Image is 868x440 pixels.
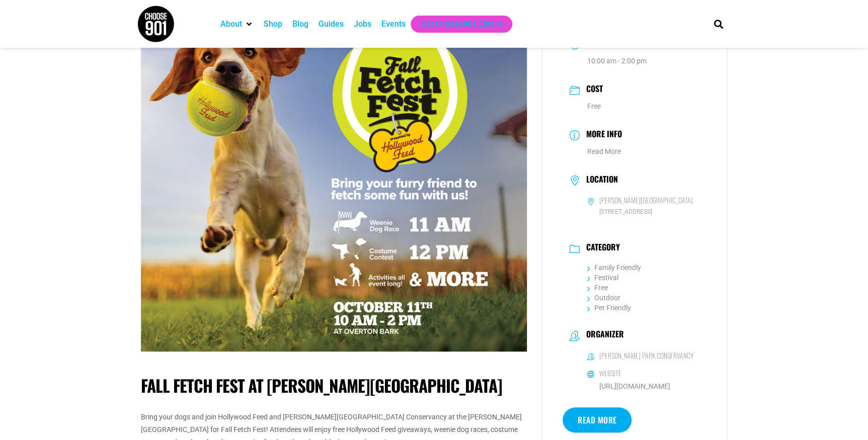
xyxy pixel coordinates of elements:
[587,284,608,292] a: Free
[599,382,670,390] a: [URL][DOMAIN_NAME]
[599,369,621,378] h6: Website
[587,57,647,65] abbr: 10:00 am - 2:00 pm
[599,351,693,360] h6: [PERSON_NAME] Park Conservancy
[141,376,527,396] h1: Fall Fetch Fest at [PERSON_NAME][GEOGRAPHIC_DATA]
[220,18,242,30] a: About
[215,16,259,33] div: About
[581,174,618,187] h3: Location
[587,274,618,282] a: Festival
[421,18,502,30] a: Get Choose901 Emails
[587,207,700,217] span: [STREET_ADDRESS]
[599,196,693,205] h6: [PERSON_NAME][GEOGRAPHIC_DATA]
[581,329,624,341] h3: Organizer
[381,18,406,30] a: Events
[570,100,700,113] dd: Free
[581,242,620,254] h3: Category
[581,128,622,142] h3: More Info
[563,407,632,432] a: Read More
[587,294,620,302] a: Outdoor
[587,147,621,155] a: Read More
[264,18,282,30] a: Shop
[710,16,727,32] div: Search
[581,82,603,97] h3: Cost
[354,18,371,30] a: Jobs
[319,18,344,30] a: Guides
[587,304,631,312] a: Pet Friendly
[215,16,696,33] nav: Main nav
[292,18,308,30] a: Blog
[587,263,641,272] a: Family Friendly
